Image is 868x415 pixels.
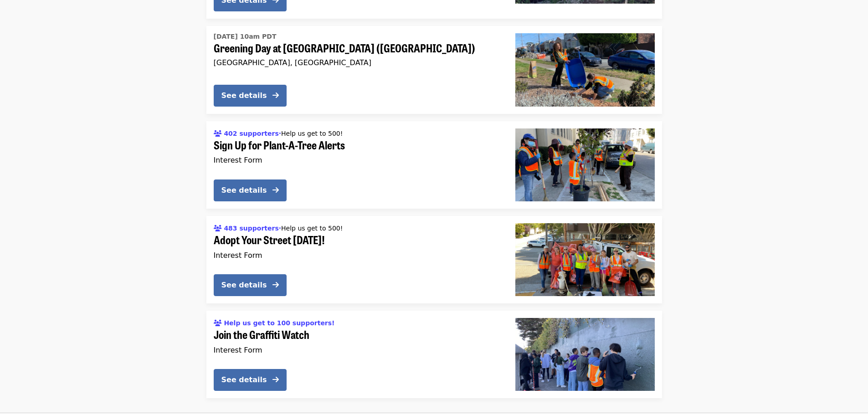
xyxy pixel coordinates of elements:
span: Join the Graffiti Watch [214,328,501,341]
button: See details [214,179,287,201]
img: Greening Day at Sunset Blvd Gardens (36th Ave and Taraval) organized by SF Public Works [515,33,655,106]
i: users icon [214,130,222,138]
div: See details [221,374,267,385]
div: [GEOGRAPHIC_DATA], [GEOGRAPHIC_DATA] [214,58,501,67]
button: See details [214,274,287,296]
i: users icon [214,225,222,232]
span: Interest Form [214,346,262,354]
span: 402 supporters [224,130,278,137]
div: See details [221,90,267,101]
i: arrow-right icon [272,281,279,289]
button: See details [214,369,287,391]
div: · [214,222,343,233]
div: See details [221,280,267,291]
span: Interest Form [214,251,262,260]
span: Interest Form [214,156,262,164]
a: See details for "Join the Graffiti Watch" [206,311,662,398]
i: users icon [214,319,222,327]
a: See details for "Sign Up for Plant-A-Tree Alerts" [206,121,662,209]
div: · [214,127,343,138]
span: Help us get to 100 supporters! [224,319,334,327]
span: Help us get to 500! [281,130,343,137]
img: Join the Graffiti Watch organized by SF Public Works [515,318,655,391]
img: Sign Up for Plant-A-Tree Alerts organized by SF Public Works [515,128,655,201]
i: arrow-right icon [272,375,279,384]
button: See details [214,85,287,107]
a: See details for "Adopt Your Street Today!" [206,216,662,303]
span: Sign Up for Plant-A-Tree Alerts [214,138,501,152]
span: Help us get to 500! [281,225,343,232]
a: See details for "Greening Day at Sunset Blvd Gardens (36th Ave and Taraval)" [206,26,662,113]
time: [DATE] 10am PDT [214,32,277,41]
i: arrow-right icon [272,186,279,195]
span: Adopt Your Street [DATE]! [214,233,501,246]
span: Greening Day at [GEOGRAPHIC_DATA] ([GEOGRAPHIC_DATA]) [214,41,501,55]
img: Adopt Your Street Today! organized by SF Public Works [515,223,655,296]
div: See details [221,185,267,196]
span: 483 supporters [224,225,278,232]
i: arrow-right icon [272,91,279,100]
